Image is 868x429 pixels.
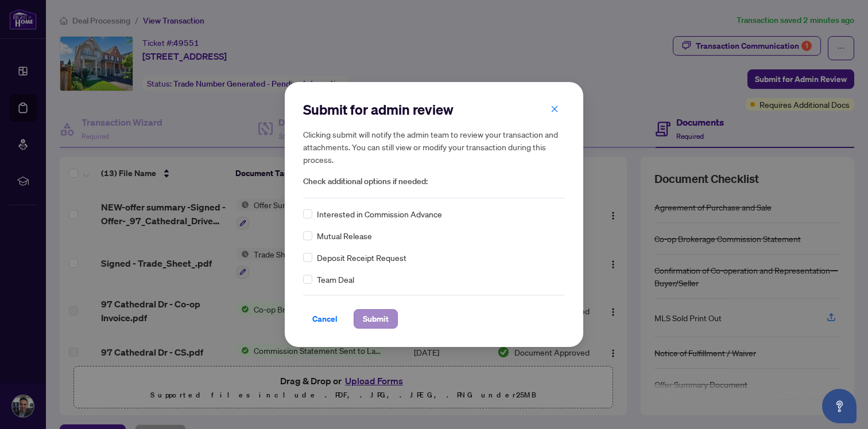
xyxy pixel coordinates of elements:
[551,105,559,113] span: close
[303,128,565,166] h5: Clicking submit will notify the admin team to review your transaction and attachments. You can st...
[354,309,398,329] button: Submit
[303,100,565,119] h2: Submit for admin review
[303,309,347,329] button: Cancel
[317,208,442,220] span: Interested in Commission Advance
[303,175,565,188] span: Check additional options if needed:
[312,310,338,328] span: Cancel
[822,389,857,423] button: Open asap
[317,229,372,242] span: Mutual Release
[317,251,406,264] span: Deposit Receipt Request
[363,310,389,328] span: Submit
[317,273,354,286] span: Team Deal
